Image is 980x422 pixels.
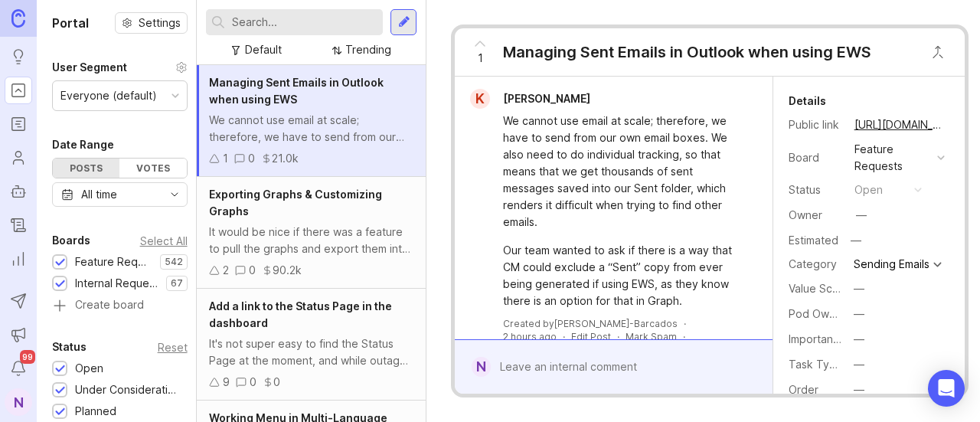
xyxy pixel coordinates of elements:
div: Status [789,182,842,198]
div: Sending Emails [854,259,929,270]
div: Date Range [52,136,114,154]
svg: toggle icon [162,188,187,201]
button: Notifications [5,355,32,382]
label: Value Scale [789,282,848,295]
div: Boards [52,231,90,250]
div: · [563,330,565,343]
span: Add a link to the Status Page in the dashboard [209,299,392,329]
a: Portal [5,77,32,104]
button: Send to Autopilot [5,287,32,315]
label: Task Type [789,358,843,371]
div: We cannot use email at scale; therefore, we have to send from our own email boxes. We also need t... [503,113,741,231]
div: · [617,330,619,343]
div: Public link [789,116,842,133]
a: K[PERSON_NAME] [461,89,603,109]
div: It would be nice if there was a feature to pull the graphs and export them into a PowerPoint. We ... [209,224,413,257]
div: · [684,317,686,330]
span: 99 [20,350,35,364]
p: 542 [165,256,183,268]
img: Canny Home [11,9,25,27]
div: Feature Requests [75,254,152,270]
div: Votes [119,159,186,178]
div: 0 [249,262,256,279]
div: 9 [223,374,230,391]
a: Ideas [5,43,32,70]
div: Board [789,149,842,166]
button: N [5,388,32,416]
div: Edit Post [571,330,611,343]
div: 21.0k [272,150,299,167]
div: We cannot use email at scale; therefore, we have to send from our own email boxes. We also need t... [209,112,413,146]
button: Announcements [5,321,32,348]
div: · [683,330,685,343]
div: — [854,356,864,373]
div: Everyone (default) [60,87,157,104]
div: Our team wanted to ask if there is a way that CM could exclude a “Sent” copy from ever being gene... [503,242,741,309]
button: Settings [115,12,188,34]
h1: Portal [52,14,89,32]
input: Search... [232,14,377,31]
a: Users [5,144,32,172]
a: Managing Sent Emails in Outlook when using EWSWe cannot use email at scale; therefore, we have to... [197,65,426,177]
div: K [470,89,490,109]
div: It's not super easy to find the Status Page at the moment, and while outages and issues are rare,... [209,335,413,369]
a: Roadmaps [5,110,32,138]
div: Planned [75,403,116,420]
div: 90.2k [273,262,302,279]
span: [PERSON_NAME] [503,92,590,105]
div: Status [52,338,87,356]
a: Reporting [5,245,32,273]
div: 1 [223,150,228,167]
div: Estimated [789,235,838,246]
div: open [854,182,883,198]
div: — [854,381,864,398]
a: 2 hours ago [503,330,557,343]
div: User Segment [52,58,127,77]
a: Autopilot [5,178,32,205]
span: Exporting Graphs & Customizing Graphs [209,188,382,218]
div: — [854,280,864,297]
label: Pod Ownership [789,307,867,320]
label: Importance [789,332,846,345]
div: 0 [273,374,280,391]
button: Mark Spam [626,330,677,343]
div: N [472,357,490,377]
div: 0 [250,374,256,391]
span: Settings [139,15,181,31]
div: Open Intercom Messenger [928,370,965,407]
div: Managing Sent Emails in Outlook when using EWS [503,41,871,63]
div: Details [789,92,826,110]
a: Changelog [5,211,32,239]
span: 1 [478,50,483,67]
a: Create board [52,299,188,313]
div: 2 [223,262,229,279]
div: All time [81,186,117,203]
div: Open [75,360,103,377]
div: Trending [345,41,391,58]
span: Managing Sent Emails in Outlook when using EWS [209,76,384,106]
div: Default [245,41,282,58]
div: — [854,306,864,322]
div: Owner [789,207,842,224]
div: — [854,331,864,348]
a: Add a link to the Status Page in the dashboardIt's not super easy to find the Status Page at the ... [197,289,426,401]
p: 67 [171,277,183,290]
label: Order [789,383,818,396]
div: Created by [PERSON_NAME]-Barcados [503,317,678,330]
div: — [846,231,866,250]
div: Feature Requests [854,141,931,175]
div: Posts [53,159,119,178]
div: 0 [248,150,255,167]
div: Select All [140,237,188,245]
a: [URL][DOMAIN_NAME] [850,115,949,135]
button: Close button [923,37,953,67]
div: — [856,207,867,224]
div: Under Consideration [75,381,180,398]
a: Exporting Graphs & Customizing GraphsIt would be nice if there was a feature to pull the graphs a... [197,177,426,289]
div: Category [789,256,842,273]
div: Internal Requests [75,275,158,292]
div: Reset [158,343,188,352]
